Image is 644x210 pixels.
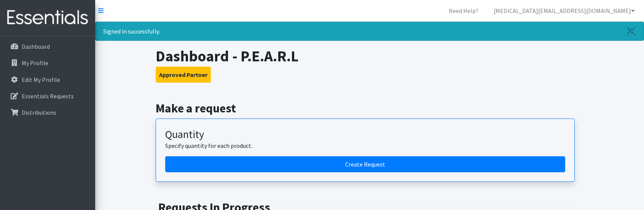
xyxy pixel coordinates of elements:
[3,55,92,71] a: My Profile
[619,22,644,40] a: Close
[3,39,92,54] a: Dashboard
[443,3,485,18] a: Need Help?
[22,43,50,50] p: Dashboard
[165,128,565,141] h3: Quantity
[3,105,92,120] a: Distributions
[22,92,74,100] p: Essentials Requests
[22,59,48,67] p: My Profile
[95,22,644,41] div: Signed in successfully.
[3,72,92,87] a: Edit My Profile
[156,101,584,115] h2: Make a request
[3,5,92,30] img: HumanEssentials
[165,156,565,172] a: Create a request by quantity
[165,141,565,150] p: Specify quantity for each product.
[22,76,60,83] p: Edit My Profile
[156,67,211,83] button: Approved Partner
[488,3,641,18] a: [MEDICAL_DATA][EMAIL_ADDRESS][DOMAIN_NAME]
[156,47,584,65] h1: Dashboard - P.E.A.R.L
[22,109,56,116] p: Distributions
[3,88,92,104] a: Essentials Requests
